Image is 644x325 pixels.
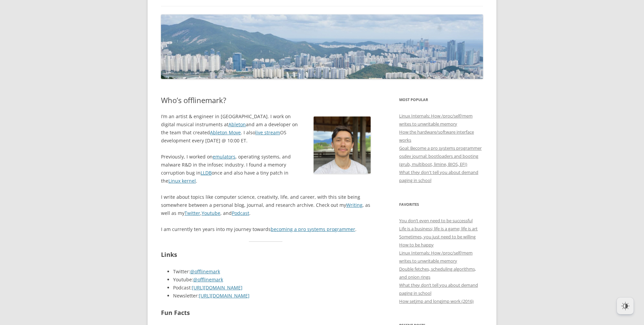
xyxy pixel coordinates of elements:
p: Previously, I worked on , operating systems, and malware R&D in the infosec industry. I found a m... [161,153,371,185]
h2: Fun Facts [161,308,371,318]
a: Twitter [184,210,200,216]
a: Linux kernel [168,178,196,184]
a: Life is a business; life is a game; life is art [399,226,478,232]
li: Newsletter: [173,292,371,300]
a: Ableton [228,121,246,128]
li: Youtube: [173,276,371,284]
a: becoming a pro systems programmer [271,226,355,232]
a: emulators [213,153,235,160]
a: Linux Internals: How /proc/self/mem writes to unwritable memory [399,250,473,264]
p: I write about topics like computer science, creativity, life, and career, with this site being so... [161,193,371,217]
a: Podcast [232,210,249,216]
a: Ableton Move [210,129,241,136]
a: What they don't tell you about demand paging in school [399,169,478,183]
a: Youtube [202,210,220,216]
p: I am currently ten years into my journey towards . [161,225,371,233]
li: Twitter: [173,268,371,276]
h2: Links [161,250,371,260]
a: Writing [346,202,363,208]
a: You don’t even need to be successful [399,218,473,224]
a: Double fetches, scheduling algorithms, and onion rings [399,266,476,280]
h3: Favorites [399,200,483,208]
a: @offlinemark [190,268,220,275]
h1: Who’s offlinemark? [161,96,371,104]
a: LLDB [201,170,212,176]
a: Linux Internals: How /proc/self/mem writes to unwritable memory [399,113,473,127]
li: Podcast: [173,284,371,292]
a: Sometimes, you just need to be willing [399,234,476,240]
img: offlinemark [161,14,483,79]
a: live stream [255,129,280,136]
a: [URL][DOMAIN_NAME] [199,292,250,299]
a: How setjmp and longjmp work (2016) [399,298,474,304]
p: I’m an artist & engineer in [GEOGRAPHIC_DATA]. I work on digital musical instruments at and am a ... [161,112,371,145]
a: [URL][DOMAIN_NAME] [192,284,243,291]
a: osdev journal: bootloaders and booting (grub, multiboot, limine, BIOS, EFI) [399,153,478,167]
a: How the hardware/software interface works [399,129,474,143]
a: How to be happy [399,242,434,248]
a: @offlinemark [193,276,223,283]
h3: Most Popular [399,96,483,104]
a: What they don’t tell you about demand paging in school [399,282,478,296]
a: Goal: Become a pro systems programmer [399,145,482,151]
